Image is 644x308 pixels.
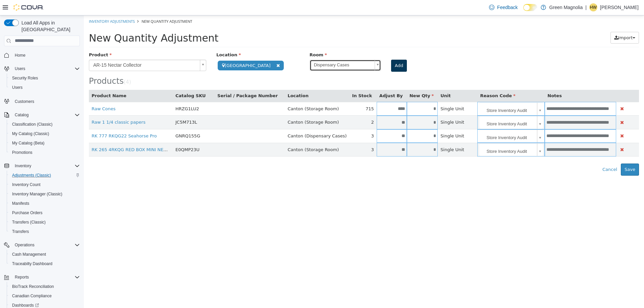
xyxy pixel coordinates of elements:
span: Canton (Storage Room) [204,91,255,96]
span: Products [5,61,40,70]
span: Cash Management [9,250,80,258]
img: Cova [13,4,44,11]
span: Transfers (Classic) [12,220,46,225]
span: Store Inventory Audit [395,101,451,114]
span: Inventory Count [12,182,41,187]
span: Promotions [9,148,80,157]
span: Transfers [9,228,80,236]
button: Import [527,16,555,28]
span: Home [15,53,25,58]
button: Unit [357,77,368,84]
button: Delete Product [535,89,541,97]
a: Transfers (Classic) [9,218,48,226]
td: 715 [266,86,293,100]
button: Notes [464,77,479,84]
div: Heather Wheeler [589,3,597,11]
button: Catalog [12,111,31,119]
span: BioTrack Reconciliation [12,284,54,289]
span: Canton (Storage Room) [204,132,255,137]
button: Save [537,148,555,160]
span: Inventory Manager (Classic) [9,190,80,198]
button: Manifests [7,199,83,208]
span: Inventory [12,162,80,170]
span: Cash Management [12,252,46,257]
button: Inventory Count [7,180,83,189]
button: Delete Product [535,130,541,138]
a: Promotions [9,148,35,157]
a: Classification (Classic) [9,120,55,128]
a: Inventory Count [9,181,43,189]
button: Traceabilty Dashboard [7,259,83,268]
td: GNRQ155G [89,114,131,128]
td: 3 [266,127,293,141]
span: Import [534,20,549,25]
a: Security Roles [9,74,41,82]
button: Reports [12,273,32,281]
span: Dashboards [12,303,39,308]
span: Users [9,83,80,91]
button: Classification (Classic) [7,120,83,129]
span: Home [12,51,80,59]
button: Cancel [515,148,537,160]
p: [PERSON_NAME] [600,3,639,11]
button: Operations [12,241,37,249]
span: Dispensary Cases [226,45,288,55]
span: Manifests [9,199,80,207]
span: Operations [12,241,80,249]
span: Canton (Dispensary Cases) [204,118,263,123]
span: Transfers (Classic) [9,218,80,226]
span: Traceabilty Dashboard [12,261,52,266]
button: Delete Product [535,103,541,111]
a: Store Inventory Audit [395,128,460,141]
span: HW [590,3,597,11]
span: Users [15,66,25,71]
a: AR-15 Nectar Collector [5,44,122,56]
span: Dark Mode [523,11,524,11]
span: Operations [15,242,35,248]
span: Adjustments (Classic) [12,173,51,178]
button: Users [1,64,83,73]
button: Users [7,83,83,92]
a: Canadian Compliance [9,292,54,300]
span: My Catalog (Classic) [9,130,80,138]
span: Feedback [497,4,518,11]
button: Product Name [8,77,44,84]
a: Home [12,51,28,59]
span: Reports [12,273,80,281]
button: Delete Product [535,117,541,124]
span: Canadian Compliance [9,292,80,300]
span: Reports [15,274,29,280]
span: Store Inventory Audit [395,128,451,141]
button: Inventory [12,162,34,170]
a: Transfers [9,228,32,236]
span: Classification (Classic) [9,120,80,128]
button: Security Roles [7,73,83,83]
span: Canadian Compliance [12,293,52,299]
button: Adjust By [296,77,320,84]
span: Traceabilty Dashboard [9,260,80,268]
td: 3 [266,114,293,128]
span: [GEOGRAPHIC_DATA] [134,45,200,55]
span: Catalog [12,111,80,119]
button: Purchase Orders [7,208,83,218]
span: Single Unit [357,104,380,109]
span: My Catalog (Beta) [9,139,80,147]
a: Dispensary Cases [226,44,297,56]
a: Manifests [9,199,32,207]
button: Promotions [7,148,83,157]
a: My Catalog (Classic) [9,130,52,138]
td: JC5M713L [89,100,131,114]
button: Catalog SKU [92,77,123,84]
span: Load All Apps in [GEOGRAPHIC_DATA] [19,19,80,33]
a: Cash Management [9,250,49,258]
span: Purchase Orders [12,210,43,215]
a: Inventory Adjustments [5,3,51,8]
span: Purchase Orders [9,209,80,217]
a: Store Inventory Audit [395,87,460,100]
a: Purchase Orders [9,209,45,217]
button: Operations [1,240,83,250]
p: Green Magnolia [549,3,583,11]
span: Users [12,65,80,73]
button: Reports [1,272,83,282]
span: Users [12,85,22,90]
